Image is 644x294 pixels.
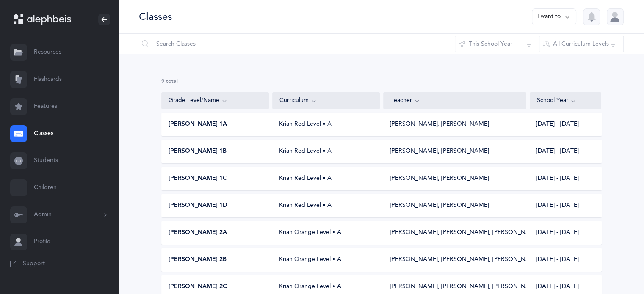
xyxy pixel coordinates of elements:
[390,201,489,210] div: [PERSON_NAME], [PERSON_NAME]
[390,283,520,291] div: [PERSON_NAME], [PERSON_NAME], [PERSON_NAME]
[161,78,602,85] div: 9
[169,256,227,264] span: [PERSON_NAME] 2B
[169,174,227,183] span: [PERSON_NAME] 1C
[602,252,634,284] iframe: Drift Widget Chat Controller
[390,256,520,264] div: [PERSON_NAME], [PERSON_NAME], [PERSON_NAME]
[529,120,601,129] div: [DATE] - [DATE]
[169,228,227,237] span: [PERSON_NAME] 2A
[272,256,380,264] div: Kriah Orange Level • A
[390,120,489,129] div: [PERSON_NAME], [PERSON_NAME]
[166,78,178,84] span: total
[529,147,601,156] div: [DATE] - [DATE]
[272,147,380,156] div: Kriah Red Level • A
[169,96,262,105] div: Grade Level/Name
[390,174,489,183] div: [PERSON_NAME], [PERSON_NAME]
[539,34,624,54] button: All Curriculum Levels
[169,201,227,210] span: [PERSON_NAME] 1D
[532,8,576,25] button: I want to
[139,10,172,24] div: Classes
[529,228,601,237] div: [DATE] - [DATE]
[23,260,45,268] span: Support
[529,256,601,264] div: [DATE] - [DATE]
[272,201,380,210] div: Kriah Red Level • A
[455,34,539,54] button: This School Year
[272,174,380,183] div: Kriah Red Level • A
[529,283,601,291] div: [DATE] - [DATE]
[169,120,227,129] span: [PERSON_NAME] 1A
[272,120,380,129] div: Kriah Red Level • A
[390,228,520,237] div: [PERSON_NAME], [PERSON_NAME], [PERSON_NAME]
[169,147,227,156] span: [PERSON_NAME] 1B
[390,147,489,156] div: [PERSON_NAME], [PERSON_NAME]
[529,174,601,183] div: [DATE] - [DATE]
[279,96,373,105] div: Curriculum
[390,96,519,105] div: Teacher
[529,201,601,210] div: [DATE] - [DATE]
[272,228,380,237] div: Kriah Orange Level • A
[138,34,455,54] input: Search Classes
[272,283,380,291] div: Kriah Orange Level • A
[169,283,227,291] span: [PERSON_NAME] 2C
[537,96,594,105] div: School Year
